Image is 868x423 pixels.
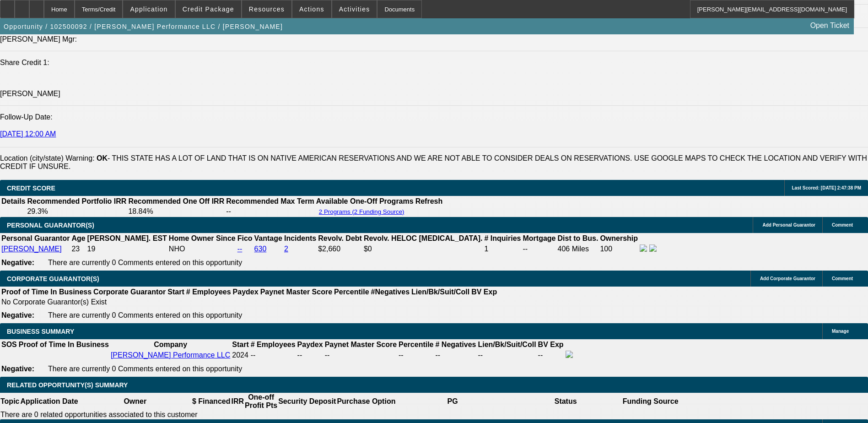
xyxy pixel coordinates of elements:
[332,0,377,18] button: Activities
[622,393,679,410] th: Funding Source
[254,245,267,253] a: 630
[1,365,34,373] b: Negative:
[599,244,638,254] td: 100
[226,207,315,216] td: --
[484,234,521,242] b: # Inquiries
[1,311,34,319] b: Negative:
[363,244,483,254] td: $0
[364,234,483,242] b: Revolv. HELOC [MEDICAL_DATA].
[436,341,476,348] b: # Negatives
[762,222,815,228] span: Add Personal Guarantor
[297,350,323,360] td: --
[242,0,291,18] button: Resources
[260,288,332,296] b: Paynet Master Score
[123,0,174,18] button: Application
[284,234,316,242] b: Incidents
[523,244,556,254] td: --
[27,197,127,206] th: Recommended Portfolio IRR
[128,207,225,216] td: 18.84%
[97,154,108,162] b: OK
[1,298,501,307] td: No Corporate Guarantor(s) Exist
[640,244,647,252] img: facebook-icon.png
[477,350,536,360] td: --
[154,341,187,348] b: Company
[278,393,336,410] th: Security Deposit
[176,0,241,18] button: Credit Package
[71,244,86,254] td: 23
[649,244,657,252] img: linkedin-icon.png
[20,393,78,410] th: Application Date
[130,5,167,13] span: Application
[318,234,362,242] b: Revolv. Debt
[7,328,74,335] span: BUSINESS SUMMARY
[7,222,94,229] span: PERSONAL GUARANTOR(S)
[284,245,288,253] a: 2
[509,393,622,410] th: Status
[186,288,231,296] b: # Employees
[523,234,556,242] b: Mortgage
[249,5,285,13] span: Resources
[167,288,184,296] b: Start
[254,234,282,242] b: Vantage
[244,393,278,410] th: One-off Profit Pts
[168,244,236,254] td: NHO
[316,208,407,216] button: 2 Programs (2 Funding Source)
[18,340,109,349] th: Proof of Time In Business
[411,288,469,296] b: Lien/Bk/Suit/Coll
[558,234,598,242] b: Dist to Bus.
[27,207,127,216] td: 29.3%
[251,351,256,359] span: --
[792,185,861,190] span: Last Scored: [DATE] 2:47:38 PM
[484,244,521,254] td: 1
[832,276,853,281] span: Comment
[318,244,362,254] td: $2,660
[7,381,128,389] span: RELATED OPPORTUNITY(S) SUMMARY
[169,234,236,242] b: Home Owner Since
[339,5,370,13] span: Activities
[478,341,536,348] b: Lien/Bk/Suit/Coll
[1,245,62,253] a: [PERSON_NAME]
[292,0,331,18] button: Actions
[1,234,70,242] b: Personal Guarantor
[79,393,192,410] th: Owner
[399,341,433,348] b: Percentile
[87,244,167,254] td: 19
[538,341,564,348] b: BV Exp
[334,288,369,296] b: Percentile
[336,393,396,410] th: Purchase Option
[436,351,476,359] div: --
[299,5,324,13] span: Actions
[1,287,92,297] th: Proof of Time In Business
[566,351,573,358] img: facebook-icon.png
[371,288,410,296] b: #Negatives
[48,259,242,266] span: There are currently 0 Comments entered on this opportunity
[1,259,34,266] b: Negative:
[192,393,231,410] th: $ Financed
[1,197,26,206] th: Details
[232,341,248,348] b: Start
[226,197,315,206] th: Recommended Max Term
[48,311,242,319] span: There are currently 0 Comments entered on this opportunity
[87,234,167,242] b: [PERSON_NAME]. EST
[832,222,853,228] span: Comment
[1,340,17,349] th: SOS
[71,234,85,242] b: Age
[471,288,497,296] b: BV Exp
[237,234,253,242] b: Fico
[396,393,509,410] th: PG
[111,351,230,359] a: [PERSON_NAME] Performance LLC
[7,275,99,282] span: CORPORATE GUARANTOR(S)
[48,365,242,373] span: There are currently 0 Comments entered on this opportunity
[325,351,397,359] div: --
[251,341,296,348] b: # Employees
[760,276,815,281] span: Add Corporate Guarantor
[316,197,414,206] th: Available One-Off Programs
[600,234,638,242] b: Ownership
[832,329,849,334] span: Manage
[233,288,259,296] b: Paydex
[538,350,564,360] td: --
[128,197,225,206] th: Recommended One Off IRR
[93,288,166,296] b: Corporate Guarantor
[232,350,249,360] td: 2024
[807,18,853,33] a: Open Ticket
